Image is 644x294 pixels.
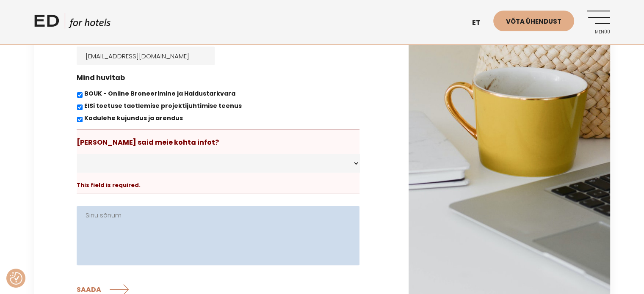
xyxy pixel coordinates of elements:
[77,138,219,147] label: [PERSON_NAME] said meie kohta infot?
[10,272,22,285] img: Revisit consent button
[10,272,22,285] button: Nõusolekueelistused
[77,47,215,65] input: E-post
[587,30,610,35] span: Menüü
[34,13,111,34] a: ED HOTELS
[84,89,235,98] label: BOUK - Online Broneerimine ja Haldustarkvara
[77,173,359,190] div: This field is required.
[77,74,125,82] label: Mind huvitab
[84,114,183,123] label: Kodulehe kujundus ja arendus
[493,11,574,31] a: Võta ühendust
[468,13,493,33] a: et
[587,11,610,34] a: Menüü
[84,102,242,110] label: EISi toetuse taotlemise projektijuhtimise teenus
